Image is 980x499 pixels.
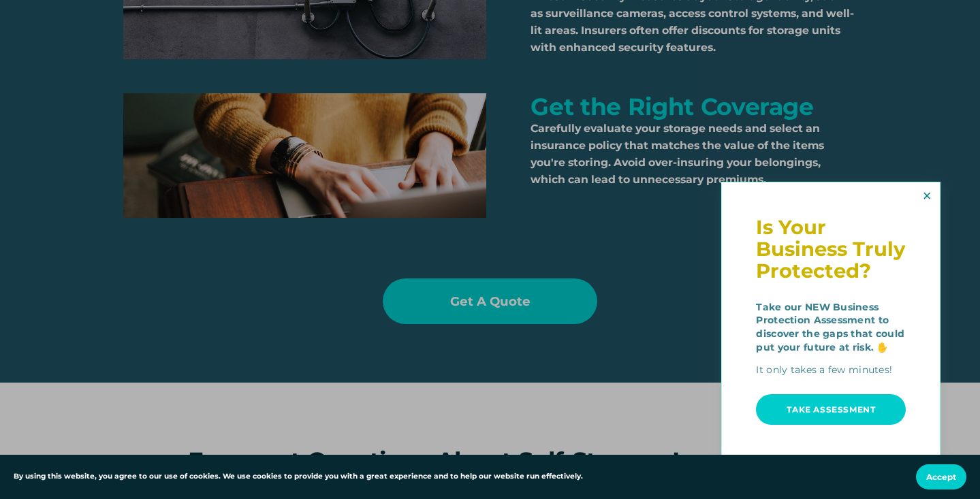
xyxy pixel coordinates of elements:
[756,216,906,282] h1: Is Your Business Truly Protected?
[916,464,966,489] button: Accept
[756,364,906,377] p: It only takes a few minutes!
[756,301,907,353] strong: Take our NEW Business Protection Assessment to discover the gaps that could put your future at ri...
[14,471,583,483] p: By using this website, you agree to our use of cookies. We use cookies to provide you with a grea...
[756,394,906,425] a: Take Assessment
[926,472,956,482] span: Accept
[916,184,938,207] a: Close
